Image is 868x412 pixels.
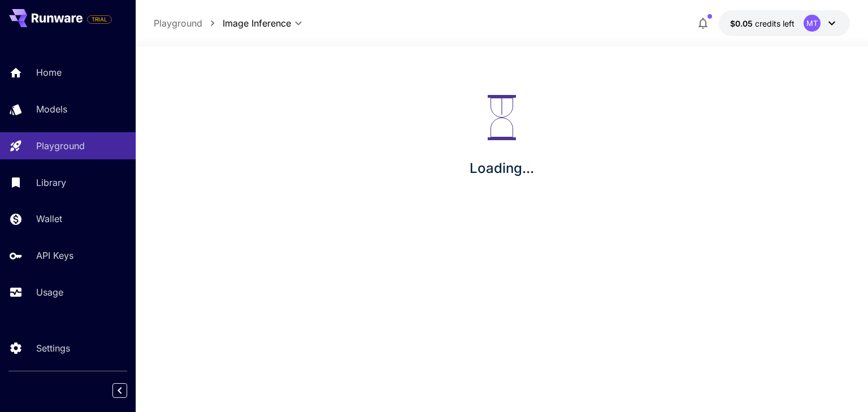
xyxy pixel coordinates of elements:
[755,19,795,28] span: credits left
[730,18,795,29] div: $0.05
[112,383,127,398] button: Collapse sidebar
[36,285,63,299] p: Usage
[36,176,66,189] p: Library
[121,380,136,401] div: Collapse sidebar
[36,341,70,355] p: Settings
[223,16,291,30] span: Image Inference
[154,16,223,30] nav: breadcrumb
[36,139,85,153] p: Playground
[154,16,202,30] a: Playground
[730,19,755,28] span: $0.05
[36,212,62,225] p: Wallet
[719,10,850,36] button: $0.05MT
[36,249,73,262] p: API Keys
[36,102,67,116] p: Models
[87,12,112,26] span: Add your payment card to enable full platform functionality.
[804,15,821,32] div: MT
[470,158,534,179] p: Loading...
[88,15,111,24] span: TRIAL
[36,66,62,79] p: Home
